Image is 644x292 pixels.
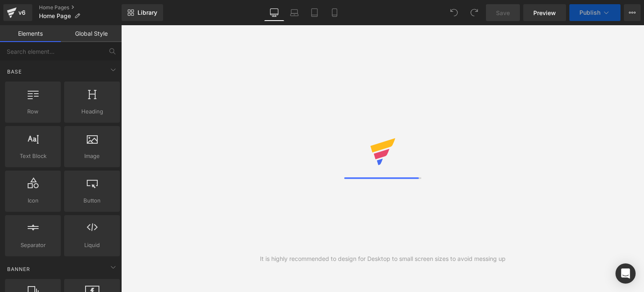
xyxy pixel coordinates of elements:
span: Liquid [67,241,117,250]
button: Redo [466,4,483,21]
div: It is highly recommended to design for Desktop to small screen sizes to avoid messing up [260,254,506,263]
button: Publish [569,4,621,21]
a: Preview [523,4,566,21]
a: New Library [122,4,163,21]
span: Icon [8,196,58,205]
a: Laptop [284,4,304,21]
a: Desktop [264,4,284,21]
button: More [624,4,641,21]
span: Save [496,8,510,17]
span: Banner [6,265,31,273]
a: Home Pages [39,4,122,11]
span: Image [67,152,117,160]
span: Publish [579,9,600,16]
a: Mobile [325,4,345,21]
span: Row [8,107,58,116]
span: Preview [533,8,556,17]
a: Global Style [61,25,122,42]
span: Library [138,9,157,16]
span: Button [67,196,117,205]
button: Undo [446,4,462,21]
span: Home Page [39,13,71,19]
a: Tablet [304,4,325,21]
span: Heading [67,107,117,116]
div: v6 [17,7,27,18]
div: Open Intercom Messenger [615,263,636,284]
span: Separator [8,241,58,250]
span: Base [6,68,23,76]
span: Text Block [8,152,58,160]
a: v6 [3,4,32,21]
